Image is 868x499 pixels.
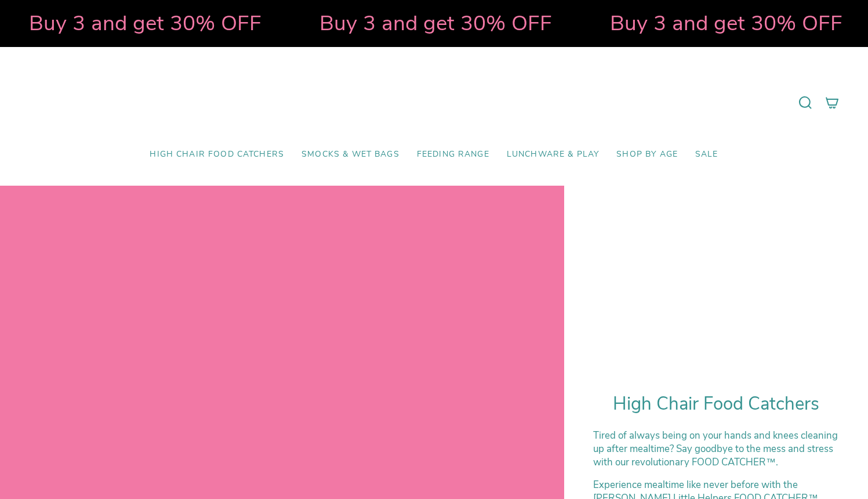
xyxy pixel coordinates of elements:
a: High Chair Food Catchers [141,141,293,168]
a: Smocks & Wet Bags [293,141,408,168]
p: Tired of always being on your hands and knees cleaning up after mealtime? Say goodbye to the mess... [593,429,839,469]
span: Shop by Age [616,150,678,160]
span: High Chair Food Catchers [150,150,284,160]
a: Mumma’s Little Helpers [334,64,534,141]
strong: Buy 3 and get 30% OFF [608,9,841,38]
strong: Buy 3 and get 30% OFF [27,9,260,38]
span: SALE [695,150,718,160]
strong: Buy 3 and get 30% OFF [318,9,550,38]
a: Shop by Age [608,141,687,168]
span: Smocks & Wet Bags [302,150,400,160]
a: Lunchware & Play [498,141,608,168]
a: SALE [687,141,727,168]
a: Feeding Range [408,141,498,168]
span: Lunchware & Play [507,150,599,160]
h1: High Chair Food Catchers [593,393,839,415]
span: Feeding Range [417,150,489,160]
